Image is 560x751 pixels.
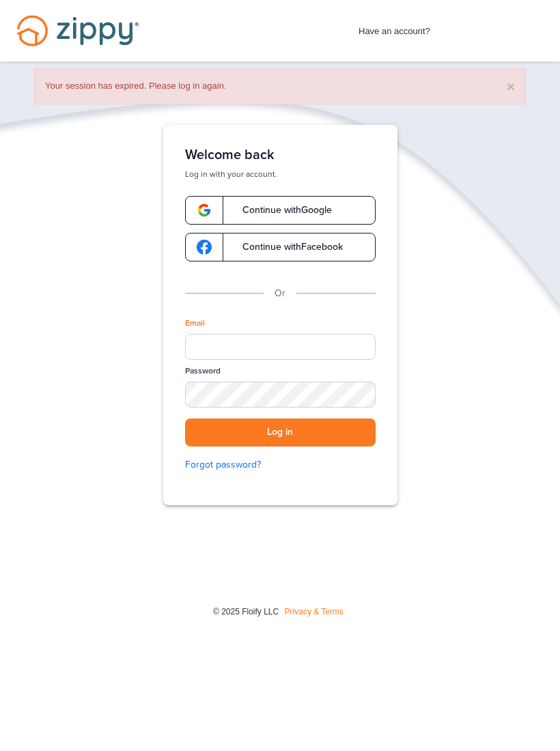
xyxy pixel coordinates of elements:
[359,17,430,39] span: Have an account?
[213,607,279,617] span: © 2025 Floify LLC
[185,382,376,408] input: Password
[285,607,344,617] a: Privacy & Terms
[185,147,376,163] h1: Welcome back
[197,240,212,255] img: google-logo
[185,419,376,447] button: Log in
[185,365,221,377] label: Password
[185,233,376,261] a: google-logoContinue withFacebook
[507,79,515,94] button: ×
[229,242,343,252] span: Continue with Facebook
[185,334,376,360] input: Email
[229,206,332,215] span: Continue with Google
[275,286,285,301] p: Or
[185,169,376,180] p: Log in with your account.
[185,317,205,329] label: Email
[197,203,212,218] img: google-logo
[185,196,376,225] a: google-logoContinue withGoogle
[34,68,526,104] div: Your session has expired. Please log in again.
[185,457,376,472] a: Forgot password?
